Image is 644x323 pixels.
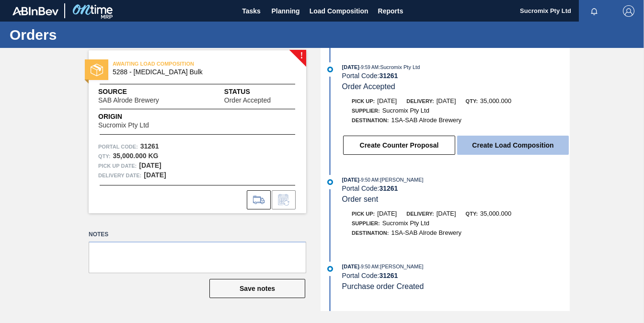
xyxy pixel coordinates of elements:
span: Planning [272,5,300,17]
span: [DATE] [342,64,359,70]
span: Pick up Date: [98,161,137,171]
span: Order Accepted [224,97,271,104]
span: Delivery Date: [98,171,141,180]
span: Origin [98,112,173,122]
div: Go to Load Composition [247,190,271,209]
img: Logout [623,5,634,17]
span: Load Composition [310,5,368,17]
span: Portal Code: [98,142,138,151]
div: Portal Code: [342,272,570,279]
img: atual [327,179,333,185]
button: Save notes [209,279,305,298]
span: Supplier: [352,108,380,114]
span: [DATE] [377,97,397,104]
span: [DATE] [342,177,359,183]
span: Source [98,87,188,97]
span: Supplier: [352,220,380,226]
img: atual [327,67,333,72]
strong: 31261 [379,185,398,192]
span: - 9:50 AM [359,177,379,183]
span: [DATE] [437,210,456,217]
span: 35,000.000 [480,97,511,104]
span: Destination: [352,230,389,236]
span: Pick up: [352,211,375,217]
strong: 31261 [379,72,398,80]
span: 35,000.000 [480,210,511,217]
span: Pick up: [352,98,375,104]
label: Notes [89,228,306,242]
span: [DATE] [377,210,397,217]
img: status [91,64,103,76]
span: [DATE] [437,97,456,104]
span: 1SA-SAB Alrode Brewery [391,116,461,124]
span: Reports [378,5,403,17]
span: SAB Alrode Brewery [98,97,159,104]
span: Delivery: [406,98,434,104]
strong: [DATE] [144,171,166,179]
span: Order sent [342,195,379,203]
h1: Orders [10,29,180,40]
div: Portal Code: [342,185,570,192]
span: Order Accepted [342,82,395,91]
img: TNhmsLtSVTkK8tSr43FrP2fwEKptu5GPRR3wAAAABJRU5ErkJggg== [12,7,58,15]
span: - 9:50 AM [359,264,379,269]
span: - 9:59 AM [359,65,379,70]
button: Notifications [579,4,609,18]
span: : Sucromix Pty Ltd [379,64,420,70]
span: Delivery: [406,211,434,217]
span: Purchase order Created [342,282,424,290]
span: 1SA-SAB Alrode Brewery [391,229,461,236]
button: Create Load Composition [457,136,569,155]
strong: 31261 [140,142,159,150]
span: Tasks [241,5,262,17]
div: Portal Code: [342,72,570,80]
span: Qty: [466,211,478,217]
div: Inform order change [272,190,296,209]
strong: 31261 [379,272,398,279]
span: Destination: [352,117,389,123]
span: Qty: [466,98,478,104]
span: Qty : [98,151,110,161]
button: Create Counter Proposal [343,136,455,155]
span: Status [224,87,297,97]
span: Sucromix Pty Ltd [382,107,429,114]
strong: 35,000.000 KG [113,152,158,160]
span: Sucromix Pty Ltd [382,219,429,227]
span: 5288 - Dextrose Bulk [113,69,287,76]
span: AWAITING LOAD COMPOSITION [113,59,247,69]
span: : [PERSON_NAME] [379,264,424,269]
span: [DATE] [342,264,359,269]
span: : [PERSON_NAME] [379,177,424,183]
span: Sucromix Pty Ltd [98,122,149,129]
img: atual [327,266,333,272]
strong: [DATE] [139,161,161,169]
